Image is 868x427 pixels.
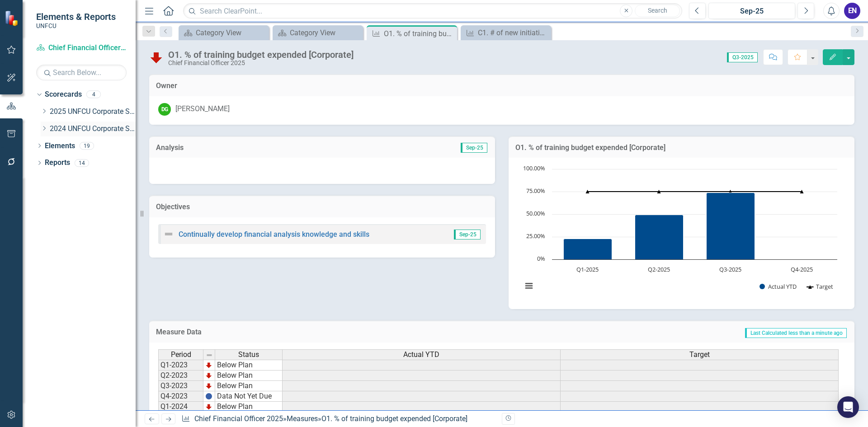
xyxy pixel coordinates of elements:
[518,164,845,300] div: Chart. Highcharts interactive chart.
[45,89,82,100] a: Scorecards
[707,193,755,260] path: Q3-2025, 73.58. Actual YTD.
[205,393,212,400] img: BgCOk07PiH71IgAAAABJRU5ErkJggg==
[837,396,859,418] div: Open Intercom Messenger
[708,3,795,19] button: Sep-25
[523,280,535,292] button: View chart menu, Chart
[844,3,860,19] button: EN
[158,391,203,402] td: Q4-2023
[45,158,70,168] a: Reports
[75,159,89,167] div: 14
[36,43,127,53] a: Chief Financial Officer 2025
[158,402,203,412] td: Q1-2024
[156,82,848,90] h3: Owner
[50,124,136,134] a: 2024 UNFCU Corporate Scorecard
[175,104,230,114] div: [PERSON_NAME]
[537,254,545,263] text: 0%
[745,328,847,338] span: Last Calculated less than a minute ago
[158,371,203,381] td: Q2-2023
[215,391,283,402] td: Data Not Yet Due
[635,215,684,260] path: Q2-2025, 49.24. Actual YTD.
[163,229,174,239] img: Not Defined
[238,351,259,359] span: Status
[759,282,797,291] button: Show Actual YTD
[149,50,164,65] img: Below Plan
[635,5,680,17] button: Search
[518,164,842,300] svg: Interactive chart
[586,190,590,193] path: Q1-2025, 75. Target.
[45,141,75,151] a: Elements
[168,50,354,60] div: O1. % of training budget expended [Corporate]
[156,328,369,336] h3: Measure Data
[689,351,710,359] span: Target
[461,143,487,153] span: Sep-25
[36,65,127,80] input: Search Below...
[729,190,732,193] path: Q3-2025, 75. Target.
[791,265,813,273] text: Q4-2025
[4,9,21,27] img: ClearPoint Strategy
[648,7,667,14] span: Search
[523,164,545,172] text: 100.00%
[515,144,848,152] h3: O1. % of training budget expended [Corporate]
[36,22,116,29] small: UNFCU
[807,282,834,291] button: Show Target
[712,6,792,17] div: Sep-25
[179,230,369,239] a: Continually develop financial analysis knowledge and skills
[206,352,213,359] img: 8DAGhfEEPCf229AAAAAElFTkSuQmCC
[478,27,549,38] div: C1. # of new initiatives and services with actionable recommendations presented by Finance [FVP]
[205,403,212,410] img: TnMDeAgwAPMxUmUi88jYAAAAAElFTkSuQmCC
[80,142,94,150] div: 19
[526,232,545,240] text: 25.00%
[800,190,804,193] path: Q4-2025, 75. Target.
[171,351,191,359] span: Period
[36,11,116,22] span: Elements & Reports
[463,27,549,38] a: C1. # of new initiatives and services with actionable recommendations presented by Finance [FVP]
[275,27,361,38] a: Category View
[526,209,545,217] text: 50.00%
[50,107,136,117] a: 2025 UNFCU Corporate Scorecard
[576,265,599,273] text: Q1-2025
[205,372,212,379] img: TnMDeAgwAPMxUmUi88jYAAAAAElFTkSuQmCC
[586,190,804,193] g: Target, series 2 of 2. Line with 4 data points.
[403,351,439,359] span: Actual YTD
[158,360,203,371] td: Q1-2023
[181,27,267,38] a: Category View
[181,414,495,424] div: » »
[321,414,467,423] div: O1. % of training budget expended [Corporate]
[215,371,283,381] td: Below Plan
[727,52,758,62] span: Q3-2025
[196,27,267,38] div: Category View
[215,402,283,412] td: Below Plan
[156,203,488,211] h3: Objectives
[215,381,283,391] td: Below Plan
[719,265,741,273] text: Q3-2025
[384,28,455,39] div: O1. % of training budget expended [Corporate]
[564,239,612,260] path: Q1-2025, 22.93. Actual YTD.
[194,414,283,423] a: Chief Financial Officer 2025
[454,230,481,239] span: Sep-25
[158,381,203,391] td: Q3-2023
[205,361,212,369] img: TnMDeAgwAPMxUmUi88jYAAAAAElFTkSuQmCC
[215,360,283,371] td: Below Plan
[287,414,318,423] a: Measures
[86,91,101,99] div: 4
[156,144,322,152] h3: Analysis
[205,382,212,389] img: TnMDeAgwAPMxUmUi88jYAAAAAElFTkSuQmCC
[657,190,661,193] path: Q2-2025, 75. Target.
[158,103,171,116] div: DG
[648,265,670,273] text: Q2-2025
[168,60,354,66] div: Chief Financial Officer 2025
[183,3,682,19] input: Search ClearPoint...
[526,187,545,195] text: 75.00%
[290,27,361,38] div: Category View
